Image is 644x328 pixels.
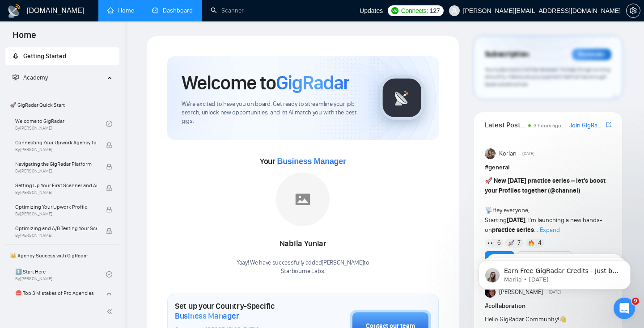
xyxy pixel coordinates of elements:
[15,211,97,217] span: By [PERSON_NAME]
[237,236,369,252] div: Nabila Yuniar
[627,7,640,14] span: setting
[360,7,383,14] span: Updates
[260,156,346,166] span: Your
[182,71,349,95] h1: Welcome to
[13,74,19,80] span: fund-projection-screen
[106,206,112,213] span: lock
[15,202,97,211] span: Optimizing Your Upwork Profile
[15,265,106,284] a: 1️⃣ Start HereBy[PERSON_NAME]
[276,172,330,226] img: placeholder.png
[106,185,112,191] span: lock
[540,226,560,234] span: Expand
[15,114,106,134] a: Welcome to GigRadarBy[PERSON_NAME]
[451,8,458,14] span: user
[632,298,639,305] span: 9
[485,206,492,214] span: 📡
[237,259,369,276] div: Yaay! We have successfully added [PERSON_NAME] to
[15,147,97,152] span: By [PERSON_NAME]
[430,6,440,16] span: 127
[485,119,525,130] span: Latest Posts from the GigRadar Community
[15,233,97,238] span: By [PERSON_NAME]
[614,298,635,319] iframe: Intercom live chat
[5,47,119,65] li: Getting Started
[106,271,112,278] span: check-circle
[13,74,48,81] span: Academy
[487,240,494,246] img: 👀
[7,4,21,18] img: logo
[465,241,644,304] iframe: Intercom notifications message
[508,240,514,246] img: 🚀
[485,66,610,88] span: Your subscription will be renewed. To keep things running smoothly, make sure your payment method...
[182,100,365,126] span: We're excited to have you on board. Get ready to streamline your job search, unlock new opportuni...
[391,7,398,14] img: upwork-logo.png
[528,240,534,246] img: 🔥
[106,142,112,148] span: lock
[15,224,97,233] span: Optimizing and A/B Testing Your Scanner for Better Results
[237,267,369,276] p: Starbourne Labs .
[15,190,97,195] span: By [PERSON_NAME]
[106,164,112,170] span: lock
[277,157,346,166] span: Business Manager
[606,121,611,129] a: export
[499,149,517,159] span: Korlan
[559,315,567,323] span: 👋
[276,71,349,95] span: GigRadar
[13,53,19,59] span: rocket
[485,301,611,311] h1: # collaboration
[15,289,97,298] span: ⛔ Top 3 Mistakes of Pro Agencies
[626,7,640,14] a: setting
[5,29,43,47] span: Home
[106,121,112,127] span: check-circle
[152,7,193,14] a: dashboardDashboard
[6,96,119,114] span: 🚀 GigRadar Quick Start
[485,177,492,185] span: 🚀
[401,6,428,16] span: Connects:
[23,74,48,81] span: Academy
[485,148,496,159] img: Korlan
[380,76,424,120] img: gigradar-logo.png
[534,122,561,129] span: 3 hours ago
[517,239,521,248] span: 7
[15,168,97,174] span: By [PERSON_NAME]
[175,301,305,321] h1: Set up your Country-Specific
[550,187,578,194] span: @channel
[15,181,97,190] span: Setting Up Your First Scanner and Auto-Bidder
[485,177,606,234] span: Hey everyone, Starting , I’m launching a new hands-on ...
[538,239,542,248] span: 4
[626,4,640,18] button: setting
[485,177,606,194] strong: New [DATE] practice series – let’s boost your Profiles together ( )
[606,121,611,128] span: export
[15,160,97,168] span: Navigating the GigRadar Platform
[522,150,534,158] span: [DATE]
[485,163,611,172] h1: # general
[106,293,112,299] span: lock
[175,311,239,321] span: Business Manager
[492,226,534,234] strong: practice series
[507,216,525,224] strong: [DATE]
[106,307,115,316] span: double-left
[106,228,112,234] span: lock
[6,247,119,265] span: 👑 Agency Success with GigRadar
[485,47,529,62] span: Subscription
[107,7,134,14] a: homeHome
[23,52,66,60] span: Getting Started
[211,7,244,14] a: searchScanner
[569,121,604,130] a: Join GigRadar Slack Community
[15,138,97,147] span: Connecting Your Upwork Agency to GigRadar
[497,239,501,248] span: 6
[572,49,611,60] div: Reminder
